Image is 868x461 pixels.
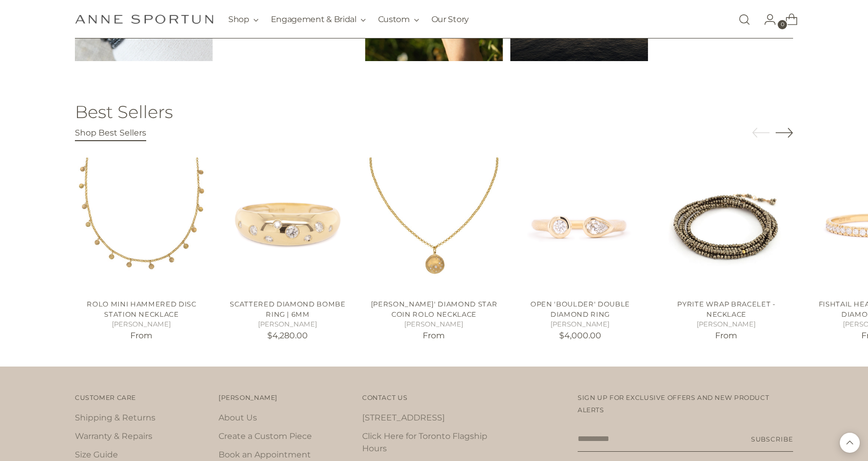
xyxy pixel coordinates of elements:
[778,20,787,29] span: 0
[751,426,793,452] button: Subscribe
[371,300,498,318] a: [PERSON_NAME]' Diamond Star Coin Rolo Necklace
[734,9,755,30] a: Open search modal
[559,331,601,340] span: $4,000.00
[756,9,776,30] a: Go to the account page
[228,8,259,31] button: Shop
[221,319,354,330] h5: [PERSON_NAME]
[378,8,419,31] button: Custom
[219,394,278,401] span: [PERSON_NAME]
[75,128,146,138] span: Shop Best Sellers
[514,319,647,330] h5: [PERSON_NAME]
[75,394,136,401] span: Customer Care
[75,158,208,291] a: Rolo Mini Hammered Disc Station Necklace
[660,330,793,342] p: From
[75,413,155,422] a: Shipping & Returns
[677,300,775,318] a: Pyrite Wrap Bracelet - Necklace
[230,300,345,318] a: Scattered Diamond Bombe Ring | 6mm
[777,9,798,30] a: Open cart modal
[75,450,118,459] a: Size Guide
[840,433,860,453] button: Back to top
[75,14,213,24] a: Anne Sportun Fine Jewellery
[219,431,312,441] a: Create a Custom Piece
[362,413,445,422] a: [STREET_ADDRESS]
[75,330,208,342] p: From
[75,128,146,141] a: Shop Best Sellers
[660,319,793,330] h5: [PERSON_NAME]
[271,8,366,31] button: Engagement & Bridal
[752,124,770,142] button: Move to previous carousel slide
[219,413,257,422] a: About Us
[776,124,793,141] button: Move to next carousel slide
[75,431,152,441] a: Warranty & Repairs
[367,319,501,330] h5: [PERSON_NAME]
[75,319,208,330] h5: [PERSON_NAME]
[530,300,630,318] a: Open 'Boulder' Double Diamond Ring
[367,330,501,342] p: From
[219,450,311,459] a: Book an Appointment
[578,394,769,414] span: Sign up for exclusive offers and new product alerts
[362,431,487,453] a: Click Here for Toronto Flagship Hours
[221,158,354,291] a: Scattered Diamond Bombe Ring | 6mm
[362,394,407,401] span: Contact Us
[267,331,308,340] span: $4,280.00
[367,158,501,291] a: Luna' Diamond Star Coin Rolo Necklace
[87,300,196,318] a: Rolo Mini Hammered Disc Station Necklace
[514,158,647,291] a: Open 'Boulder' Double Diamond Ring
[75,102,173,121] h2: Best Sellers
[431,8,469,31] a: Our Story
[660,158,793,291] a: Pyrite Wrap Bracelet - Necklace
